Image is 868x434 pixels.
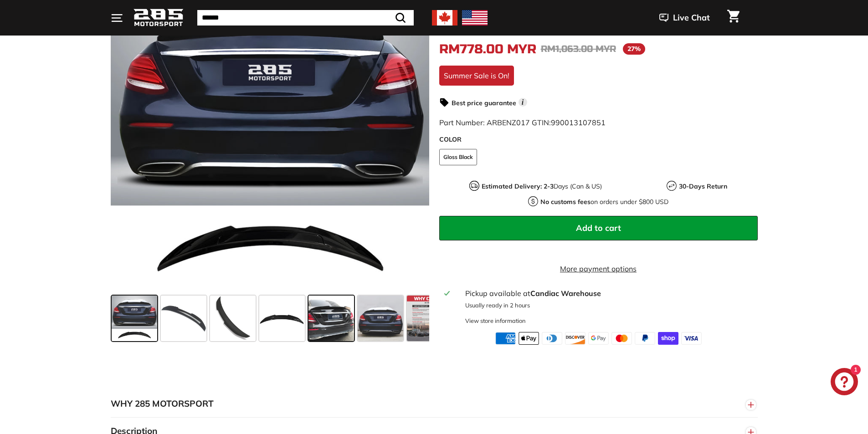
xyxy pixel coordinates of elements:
span: Part Number: ARBENZ017 GTIN: [439,117,606,127]
strong: Estimated Delivery: 2-3 [482,182,554,190]
strong: Best price guarantee [452,98,516,107]
p: Days (Can & US) [482,181,602,191]
img: american_express [495,332,516,345]
img: google_pay [588,332,609,345]
button: Add to cart [439,215,758,240]
img: apple_pay [519,332,539,345]
p: on orders under $800 USD [540,197,668,206]
div: Pickup available at [465,287,752,298]
strong: No customs fees [540,197,591,205]
a: More payment options [439,263,758,274]
span: Live Chat [673,12,710,24]
img: paypal [635,332,655,345]
img: Logo_285_Motorsport_areodynamics_components [134,7,184,29]
strong: 30-Days Return [679,182,727,190]
span: 27% [623,43,645,55]
img: discover [565,332,586,345]
input: Search [197,10,414,26]
span: i [519,98,527,107]
span: RM1,063.00 MYR [541,43,616,54]
p: Usually ready in 2 hours [465,301,752,309]
div: View store information [465,316,526,325]
span: RM778.00 MYR [439,41,536,56]
img: master [611,332,632,345]
span: 990013107851 [551,117,606,127]
span: Add to cart [576,222,621,233]
a: Cart [722,2,745,33]
button: WHY 285 MOTORSPORT [111,390,758,418]
img: diners_club [542,332,562,345]
div: Summer Sale is On! [439,65,514,85]
label: COLOR [439,134,758,144]
img: shopify_pay [658,332,678,345]
img: visa [681,332,702,345]
button: Live Chat [647,6,722,29]
inbox-online-store-chat: Shopify online store chat [828,368,861,398]
strong: Candiac Warehouse [530,288,601,297]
